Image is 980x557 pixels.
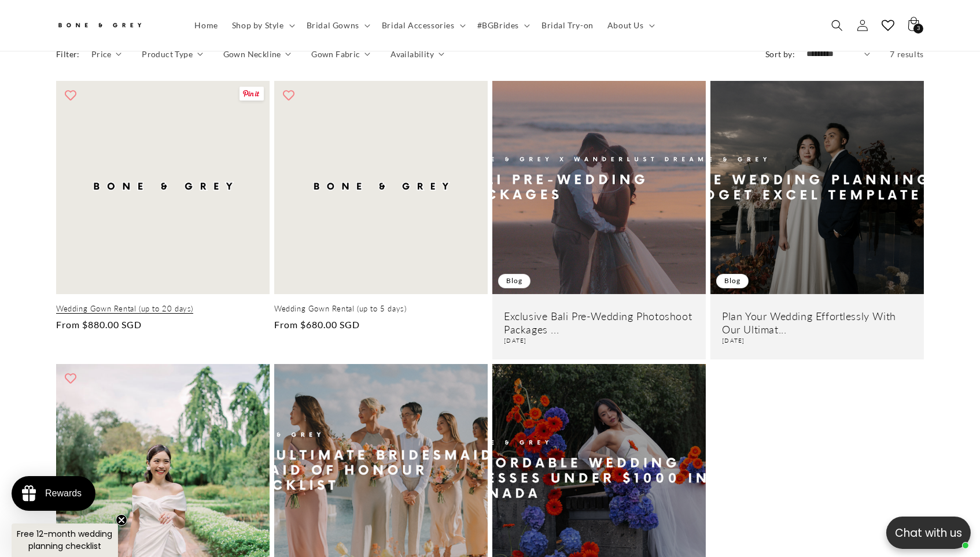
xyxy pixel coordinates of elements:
span: 7 results [890,49,924,59]
button: Add to wishlist [277,84,300,107]
span: Availability [390,48,434,60]
span: Bridal Try-on [541,20,594,31]
summary: About Us [600,13,660,38]
div: Rewards [45,488,82,499]
span: Gown Fabric [311,48,360,60]
h2: Filter: [56,48,80,60]
summary: #BGBrides [470,13,535,38]
summary: Search [824,13,850,38]
label: Sort by: [765,49,795,59]
span: About Us [607,20,644,31]
p: Chat with us [886,525,971,541]
button: Open chatbox [886,517,971,549]
a: Exclusive Bali Pre-Wedding Photoshoot Packages ... [504,310,694,337]
a: Wedding Gown Rental (up to 5 days) [274,304,488,314]
span: Bridal Gowns [307,20,359,31]
a: Bone and Grey Bridal [52,12,176,39]
a: Plan Your Wedding Effortlessly With Our Ultimat... [722,310,912,337]
span: Free 12-month wedding planning checklist [17,528,113,552]
summary: Bridal Accessories [375,13,470,38]
span: Product Type [142,48,193,60]
a: Bridal Try-on [535,13,600,38]
summary: Bridal Gowns [300,13,375,38]
summary: Availability (0 selected) [390,48,444,60]
summary: Shop by Style [225,13,300,38]
a: Wedding Gown Rental (up to 20 days) [56,304,270,314]
span: Price [91,48,112,60]
button: Add to wishlist [59,367,82,390]
span: Shop by Style [232,20,284,31]
span: 3 [917,24,920,34]
button: Close teaser [116,514,127,526]
img: Bone and Grey Bridal [56,16,143,35]
span: Home [195,20,218,31]
span: #BGBrides [477,20,519,31]
summary: Gown Neckline (0 selected) [223,48,292,60]
div: Free 12-month wedding planning checklistClose teaser [12,523,118,557]
summary: Product Type (0 selected) [142,48,202,60]
span: Bridal Accessories [382,20,455,31]
button: Add to wishlist [59,84,82,107]
summary: Gown Fabric (0 selected) [311,48,370,60]
summary: Price [91,48,122,60]
span: Gown Neckline [223,48,281,60]
a: Home [188,13,225,38]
